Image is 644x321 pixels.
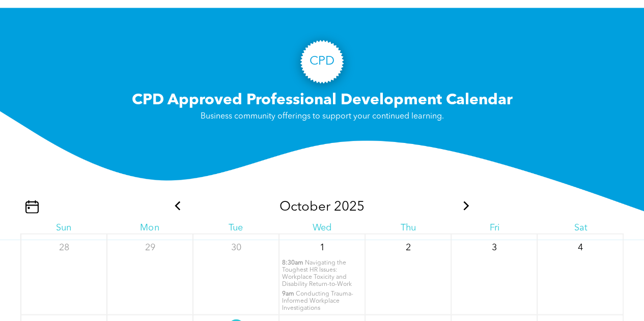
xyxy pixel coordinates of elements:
[106,222,192,234] div: Mon
[282,291,353,311] span: Conducting Trauma-Informed Workplace Investigations
[55,239,73,257] p: 28
[279,200,330,214] span: October
[399,239,417,257] p: 2
[485,239,503,257] p: 3
[227,239,245,257] p: 30
[141,239,159,257] p: 29
[310,54,334,69] h3: CPD
[365,222,451,234] div: Thu
[282,259,303,267] span: 8:30am
[20,222,106,234] div: Sun
[279,222,365,234] div: Wed
[282,260,352,287] span: Navigating the Toughest HR Issues: Workplace Toxicity and Disability Return-to-Work
[571,239,590,257] p: 4
[334,200,365,214] span: 2025
[451,222,537,234] div: Fri
[313,239,331,257] p: 1
[538,222,624,234] div: Sat
[132,93,513,108] span: CPD Approved Professional Development Calendar
[193,222,279,234] div: Tue
[282,290,294,298] span: 9am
